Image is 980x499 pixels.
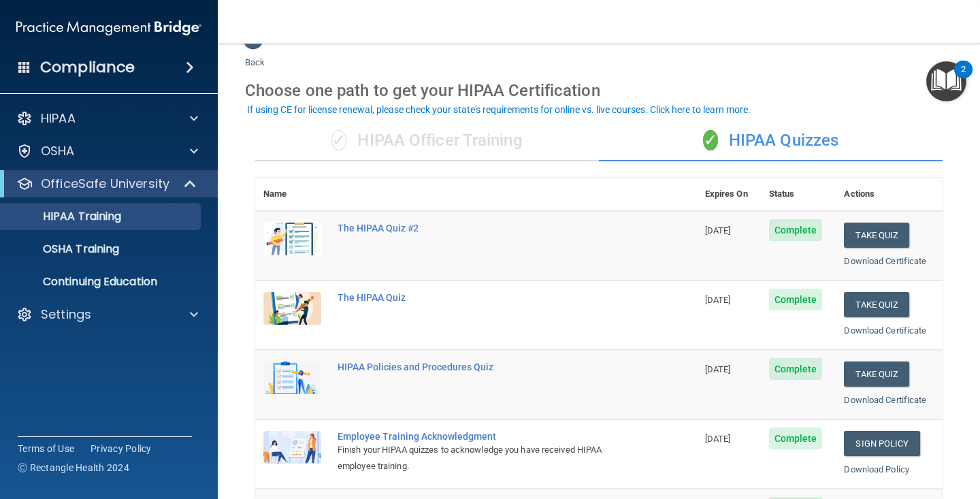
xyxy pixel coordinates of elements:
[769,428,823,449] span: Complete
[703,130,718,150] span: ✓
[40,58,135,77] h4: Compliance
[245,41,265,67] a: Back
[16,110,198,127] a: HIPAA
[9,275,195,289] p: Continuing Education
[844,292,909,317] button: Take Quiz
[16,143,198,159] a: OSHA
[926,61,966,101] button: Open Resource Center, 2 new notifications
[16,14,201,42] img: PMB logo
[18,461,129,474] span: Ⓒ Rectangle Health 2024
[338,431,629,442] div: Employee Training Acknowledgment
[844,223,909,248] button: Take Quiz
[844,361,909,387] button: Take Quiz
[769,219,823,241] span: Complete
[255,120,599,161] div: HIPAA Officer Training
[16,176,197,192] a: OfficeSafe University
[844,325,926,336] a: Download Certificate
[844,395,926,405] a: Download Certificate
[705,364,731,374] span: [DATE]
[245,71,953,110] div: Choose one path to get your HIPAA Certification
[338,292,629,303] div: The HIPAA Quiz
[836,178,943,211] th: Actions
[705,225,731,236] span: [DATE]
[705,434,731,444] span: [DATE]
[761,178,836,211] th: Status
[41,306,91,323] p: Settings
[16,306,198,323] a: Settings
[9,210,121,223] p: HIPAA Training
[769,289,823,310] span: Complete
[245,103,753,116] button: If using CE for license renewal, please check your state's requirements for online vs. live cours...
[255,178,329,211] th: Name
[844,256,926,266] a: Download Certificate
[697,178,761,211] th: Expires On
[705,295,731,305] span: [DATE]
[247,105,751,114] div: If using CE for license renewal, please check your state's requirements for online vs. live cours...
[338,223,629,234] div: The HIPAA Quiz #2
[338,361,629,372] div: HIPAA Policies and Procedures Quiz
[844,464,909,474] a: Download Policy
[769,358,823,380] span: Complete
[41,110,76,127] p: HIPAA
[18,442,74,455] a: Terms of Use
[331,130,346,150] span: ✓
[844,431,919,456] a: Sign Policy
[599,120,943,161] div: HIPAA Quizzes
[41,176,169,192] p: OfficeSafe University
[41,143,75,159] p: OSHA
[9,242,119,256] p: OSHA Training
[91,442,152,455] a: Privacy Policy
[961,69,966,87] div: 2
[338,442,629,474] div: Finish your HIPAA quizzes to acknowledge you have received HIPAA employee training.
